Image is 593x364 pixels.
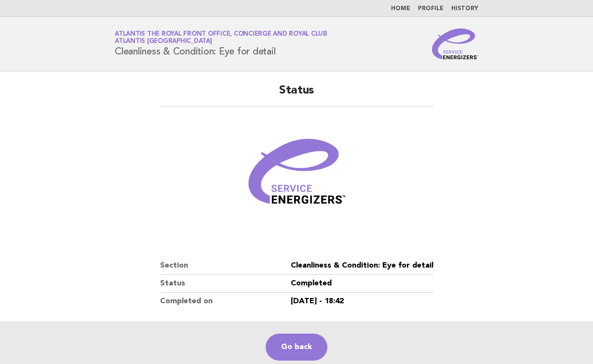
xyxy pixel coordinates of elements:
[391,6,410,12] a: Home
[160,293,291,310] dt: Completed on
[115,31,327,44] a: Atlantis The Royal Front Office, Concierge and Royal ClubAtlantis [GEOGRAPHIC_DATA]
[291,293,433,310] dd: [DATE] - 18:42
[160,275,291,293] dt: Status
[291,275,433,293] dd: Completed
[451,6,478,12] a: History
[115,31,327,56] h1: Cleanliness & Condition: Eye for detail
[239,118,354,234] img: Verified
[266,334,327,361] a: Go back
[115,39,212,45] span: Atlantis [GEOGRAPHIC_DATA]
[160,257,291,275] dt: Section
[432,28,478,59] img: Service Energizers
[291,257,433,275] dd: Cleanliness & Condition: Eye for detail
[418,6,444,12] a: Profile
[160,83,433,107] h2: Status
